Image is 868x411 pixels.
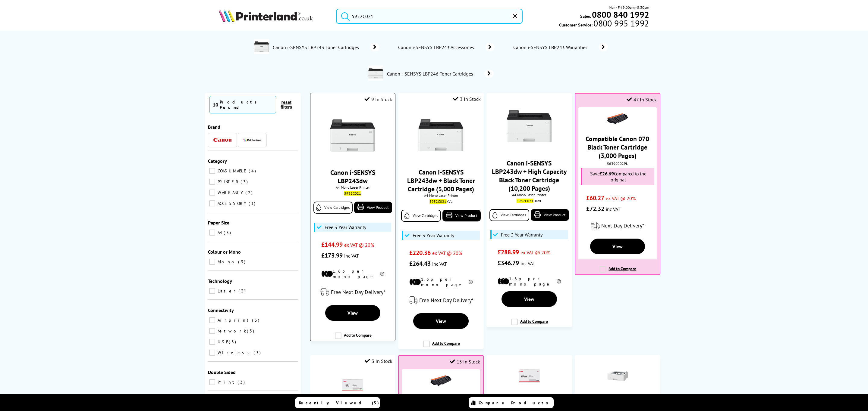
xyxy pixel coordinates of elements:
[252,317,261,323] span: 3
[325,224,366,230] span: Free 3 Year Warranty
[580,13,591,19] span: Sales:
[502,291,557,307] a: View
[344,191,361,196] mark: 5952C021
[213,102,218,108] span: 10
[209,350,215,356] input: Wireless 3
[429,199,446,204] mark: 5952C021
[513,44,590,50] span: Canon i-SENSYS LBP243 Warranties
[354,202,392,213] a: View Product
[520,260,535,266] span: inc VAT
[247,328,256,334] span: 3
[313,202,353,214] a: View Cartridges
[401,292,480,309] div: modal_delivery
[606,195,636,201] span: ex VAT @ 20%
[209,339,215,345] input: USB 3
[450,359,480,365] div: 15 In Stock
[581,168,654,185] div: Save Compared to the original
[401,193,480,198] span: A4 Mono Laser Printer
[209,379,215,385] input: Print 3
[299,400,379,406] span: Recently Viewed (5)
[442,210,481,221] a: View Product
[627,97,657,103] div: 47 In Stock
[216,168,248,174] span: CONSUMABLE
[208,278,232,284] span: Technology
[209,317,215,323] input: Airprint 3
[237,379,246,385] span: 3
[590,239,645,254] a: View
[586,134,649,160] a: Compatible Canon 070 Black Toner Cartridge (3,000 Pages)
[295,397,380,408] a: Recently Viewed (5)
[209,200,215,206] input: ACCESSORY 1
[219,9,313,22] img: Printerland Logo
[208,124,220,130] span: Brand
[336,9,523,24] input: Searc
[216,328,246,334] span: Network
[498,259,519,267] span: £346.79
[254,39,269,54] img: 5952C021AA-dpetimage.jpg
[208,369,236,375] span: Double Sided
[386,66,494,82] a: Canon i-SENSYS LBP246 Toner Cartridges
[401,210,441,222] a: View Cartridges
[607,366,628,387] img: Canon-0732A033AA-Small.gif
[276,100,297,110] button: reset filters
[498,276,561,287] li: 1.6p per mono page
[578,217,656,234] div: modal_delivery
[517,199,533,203] mark: 5952C021
[592,9,649,20] b: 0800 840 1992
[209,230,215,236] input: A4 3
[209,259,215,265] input: Mono 3
[313,284,392,301] div: modal_delivery
[216,230,223,235] span: A4
[216,201,248,206] span: ACCESSORY
[229,339,237,345] span: 3
[344,253,359,259] span: inc VAT
[208,307,234,313] span: Connectivity
[220,99,273,110] div: Products Found
[409,277,473,287] li: 1.6p per mono page
[606,206,621,212] span: inc VAT
[365,358,392,364] div: 3 In Stock
[216,317,251,323] span: Airprint
[216,350,253,355] span: Wireless
[208,220,229,226] span: Paper Size
[272,39,379,55] a: Canon i-SENSYS LBP243 Toner Cartridges
[209,179,215,185] input: PRINTER 3
[209,328,215,334] input: Network 3
[331,289,385,295] span: Free Next Day Delivery*
[348,310,358,316] span: View
[519,366,540,387] img: Canon-070H-Black-Toner-Front-Small.png
[600,171,614,177] span: £26.69
[491,199,567,203] div: HKVL
[436,318,446,324] span: View
[243,138,261,141] img: Printerland
[272,44,361,50] span: Canon i-SENSYS LBP243 Toner Cartridges
[469,397,554,408] a: Compare Products
[224,230,232,235] span: 3
[601,222,644,229] span: Next Day Delivery*
[364,96,392,102] div: 9 In Stock
[330,113,375,158] img: Canon-i-SENSYS-LBP243dw-Front-Small.jpg
[342,375,363,396] img: Canon-070-Black-Toner-Front-Small.png
[430,375,451,386] img: 21110071-small.jpg
[593,20,649,26] span: 0800 995 1992
[213,138,231,142] img: Canon
[489,193,569,197] span: A4 Mono Laser Printer
[586,205,604,213] span: £72.32
[513,43,608,51] a: Canon i-SENSYS LBP243 Warranties
[216,179,240,184] span: PRINTER
[216,288,238,294] span: Laser
[398,44,476,50] span: Canon i-SENSYS LBP243 Accessories
[501,232,542,238] span: Free 3 Year Warranty
[245,190,254,195] span: 2
[423,341,460,352] label: Add to Compare
[238,288,247,294] span: 3
[492,159,567,193] a: Canon i-SENSYS LBP243dw + High Capacity Black Toner Cartridge (10,200 Pages)
[321,252,343,259] span: £173.99
[599,266,636,277] label: Add to Compare
[249,201,257,206] span: 1
[409,260,431,267] span: £264.43
[216,190,245,195] span: WARRANTY
[591,12,649,17] a: 0800 840 1992
[498,248,519,256] span: £288.99
[325,305,380,321] a: View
